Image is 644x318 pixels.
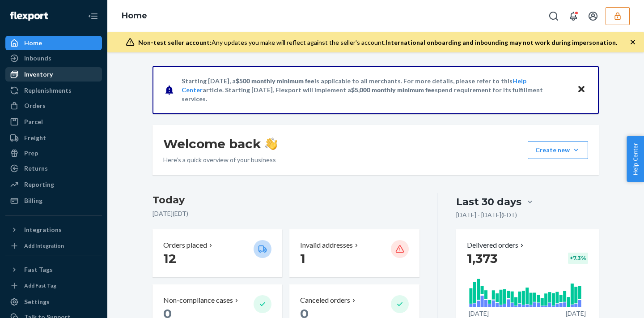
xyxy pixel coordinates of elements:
[153,229,282,277] button: Orders placed 12
[24,101,46,110] div: Orders
[153,193,419,207] h3: Today
[5,67,102,82] a: Inventory
[5,223,102,237] button: Integrations
[300,251,305,266] span: 1
[5,280,102,291] a: Add Fast Tag
[5,83,102,98] a: Replenishments
[5,146,102,160] a: Prep
[528,141,588,159] button: Create new
[10,12,48,21] img: Flexport logo
[545,7,563,25] button: Open Search Box
[24,133,46,142] div: Freight
[469,309,489,318] p: [DATE]
[386,39,617,46] span: International onboarding and inbounding may not work during impersonation.
[5,99,102,113] a: Orders
[5,161,102,176] a: Returns
[236,77,314,85] span: $500 monthly minimum fee
[24,297,50,306] div: Settings
[584,7,602,25] button: Open account menu
[138,39,212,46] span: Non-test seller account:
[182,77,568,103] p: Starting [DATE], a is applicable to all merchants. For more details, please refer to this article...
[163,295,233,305] p: Non-compliance cases
[5,262,102,277] button: Fast Tags
[5,36,102,50] a: Home
[163,251,176,266] span: 12
[300,240,353,250] p: Invalid addresses
[163,155,277,164] p: Here’s a quick overview of your business
[5,177,102,192] a: Reporting
[456,195,521,209] div: Last 30 days
[24,265,53,274] div: Fast Tags
[568,253,588,264] div: + 7.3 %
[351,86,435,94] span: $5,000 monthly minimum fee
[5,241,102,251] a: Add Integration
[467,251,497,266] span: 1,373
[122,11,147,21] a: Home
[24,242,64,249] div: Add Integration
[138,38,617,47] div: Any updates you make will reflect against the seller's account.
[24,86,72,95] div: Replenishments
[564,7,582,25] button: Open notifications
[24,196,42,205] div: Billing
[24,164,48,173] div: Returns
[153,209,419,218] p: [DATE] ( EDT )
[576,83,587,96] button: Close
[24,180,54,189] div: Reporting
[24,149,38,158] div: Prep
[5,193,102,208] a: Billing
[24,54,51,63] div: Inbounds
[300,295,350,305] p: Canceled orders
[5,295,102,309] a: Settings
[24,225,62,234] div: Integrations
[114,3,154,29] ol: breadcrumbs
[163,136,277,152] h1: Welcome back
[24,70,53,79] div: Inventory
[627,136,644,182] button: Help Center
[265,138,277,150] img: hand-wave emoji
[456,211,517,219] p: [DATE] - [DATE] ( EDT )
[163,240,207,250] p: Orders placed
[24,39,42,47] div: Home
[467,240,525,250] button: Delivered orders
[84,7,102,25] button: Close Navigation
[566,309,586,318] p: [DATE]
[21,6,39,14] span: Chat
[24,117,43,126] div: Parcel
[5,51,102,65] a: Inbounds
[5,115,102,129] a: Parcel
[289,229,419,277] button: Invalid addresses 1
[24,282,56,289] div: Add Fast Tag
[5,131,102,145] a: Freight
